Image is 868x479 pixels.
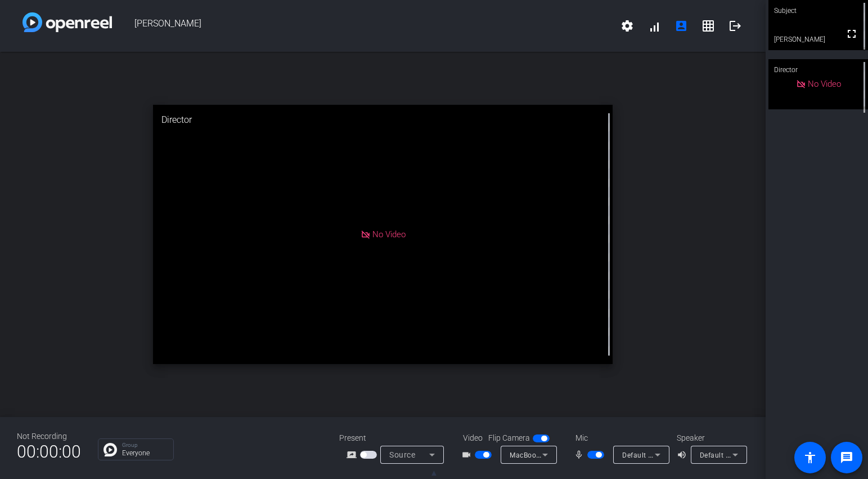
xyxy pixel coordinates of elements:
[677,448,690,462] mat-icon: volume_up
[23,12,112,32] img: white-gradient.svg
[17,438,81,465] span: 00:00:00
[701,19,715,33] mat-icon: grid_on
[104,443,117,456] img: Chat Icon
[461,448,475,462] mat-icon: videocam_outline
[347,448,360,462] mat-icon: screen_share_outline
[564,432,677,444] div: Mic
[674,19,688,33] mat-icon: account_box
[430,468,438,478] span: ▲
[122,450,168,456] p: Everyone
[620,19,634,33] mat-icon: settings
[122,442,168,448] p: Group
[372,229,406,239] span: No Video
[389,450,415,459] span: Source
[112,12,614,39] span: [PERSON_NAME]
[768,59,868,81] div: Director
[728,19,742,33] mat-icon: logout
[808,79,841,89] span: No Video
[574,448,587,462] mat-icon: mic_none
[840,451,853,464] mat-icon: message
[677,432,744,444] div: Speaker
[488,432,530,444] span: Flip Camera
[622,450,750,459] span: Default - External Microphone (Built-in)
[510,450,624,459] span: MacBook Pro Camera (0000:0001)
[700,450,830,459] span: Default - External Headphones (Built-in)
[339,432,452,444] div: Present
[463,432,483,444] span: Video
[803,451,817,464] mat-icon: accessibility
[641,12,668,39] button: signal_cellular_alt
[153,105,613,135] div: Director
[17,431,81,442] div: Not Recording
[845,27,858,41] mat-icon: fullscreen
